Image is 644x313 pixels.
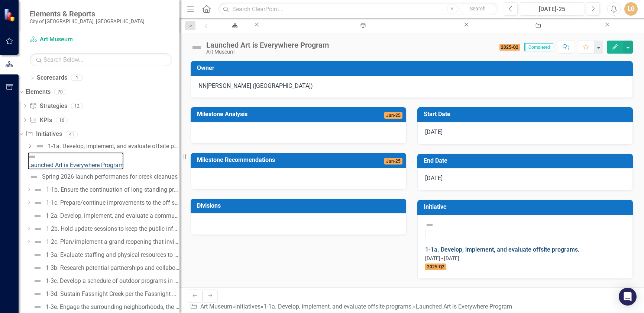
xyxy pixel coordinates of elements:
[425,175,443,182] span: [DATE]
[66,131,78,137] div: 41
[214,21,253,30] a: Art Museum
[29,116,52,125] a: KPIs
[30,18,145,24] small: City of [GEOGRAPHIC_DATA], [GEOGRAPHIC_DATA]
[235,303,260,310] a: Initiatives
[48,143,179,150] div: 1-1a. Develop, implement, and evaluate offsite programs.
[200,303,232,310] a: Art Museum
[37,74,67,82] a: Scorecards
[30,9,145,18] span: Elements & Reports
[32,184,179,196] a: 1-1b. Ensure the continuation of long-standing programs during the closure of the building.
[27,152,124,170] a: Launched Art is Everywhere Program
[71,75,83,81] div: 1
[520,2,584,16] button: [DATE]-25
[33,303,42,312] img: Not Defined
[219,3,498,16] input: Search ClearPoint...
[197,111,348,118] h3: Milestone Analysis
[46,252,179,258] div: 1-3a. Evaluate staffing and physical resources to implement plans.
[198,82,207,90] div: NN
[31,288,179,300] a: 1-3d. Sustain Fassnight Creek per the Fassnight Creek Stewardship Management Plan.
[424,111,629,118] h3: Start Date
[27,161,124,170] div: Launched Art is Everywhere Program
[31,275,179,287] a: 1-3c. Develop a schedule of outdoor programs in the Museum's reopening year.
[619,288,637,306] div: Open Intercom Messenger
[33,211,42,220] img: Not Defined
[42,173,178,180] div: Spring 2026 launch performanes for creek cleanups
[54,89,66,95] div: 70
[470,21,603,30] a: 1-1a. Develop, implement, and evaluate offsite programs.
[26,88,51,96] a: Elements
[624,2,638,16] button: LG
[416,303,512,310] div: Launched Art is Everywhere Program
[46,278,179,284] div: 1-3c. Develop a schedule of outdoor programs in the Museum's reopening year.
[71,103,83,109] div: 12
[33,140,179,152] a: 1-1a. Develop, implement, and evaluate offsite programs.
[32,197,179,209] a: 1-1c. Prepare/continue improvements to the off-site location for Museum operations and programs.
[46,239,179,245] div: 1-2c. Plan/implement a grand reopening that invites the community back to their transformed Museum.
[32,223,179,235] a: 1-2b. Hold update sessions to keep the public informed about the Museum with the Director at the ...
[29,172,38,181] img: Not Defined
[33,290,42,298] img: Not Defined
[46,199,179,206] div: 1-1c. Prepare/continue improvements to the off-site location for Museum operations and programs.
[29,102,67,111] a: Strategies
[27,171,178,183] a: Spring 2026 launch performanes for creek cleanups
[3,8,17,22] img: ClearPoint Strategy
[206,49,329,55] div: Art Museum
[30,35,123,44] a: Art Museum
[46,291,179,297] div: 1-3d. Sustain Fassnight Creek per the Fassnight Creek Stewardship Management Plan.
[31,301,179,313] a: 1-3e. Engage the surrounding neighborhoods, the [GEOGRAPHIC_DATA], and other stakeholders for inp...
[46,265,179,271] div: 1-3b. Research potential partnerships and collaboration opportunities for outdoor programs.
[27,152,36,161] img: Not Defined
[33,277,42,285] img: Not Defined
[424,204,629,210] h3: Initiative
[384,158,402,165] span: Jun-25
[26,130,62,138] a: Initiatives
[191,41,203,53] img: Not Defined
[33,198,42,207] img: Not Defined
[207,82,313,90] div: [PERSON_NAME] ([GEOGRAPHIC_DATA])
[46,304,179,310] div: 1-3e. Engage the surrounding neighborhoods, the [GEOGRAPHIC_DATA], and other stakeholders for inp...
[425,264,446,270] span: 2025-Q2
[263,303,413,310] a: 1-1a. Develop, implement, and evaluate offsite programs.
[206,41,329,49] div: Launched Art is Everywhere Program
[33,264,42,272] img: Not Defined
[32,236,179,248] a: 1-2c. Plan/implement a grand reopening that invites the community back to their transformed Museum.
[33,237,42,246] img: Not Defined
[425,246,580,253] a: 1-1a. Develop, implement, and evaluate offsite programs.
[46,186,179,193] div: 1-1b. Ensure the continuation of long-standing programs during the closure of the building.
[46,213,179,219] div: 1-2a. Develop, implement, and evaluate a communication plan during closure.
[31,262,179,274] a: 1-3b. Research potential partnerships and collaboration opportunities for outdoor programs.
[197,65,629,71] h3: Owner
[499,44,521,51] span: 2025-Q2
[33,224,42,233] img: Not Defined
[33,250,42,259] img: Not Defined
[46,226,179,232] div: 1-2b. Hold update sessions to keep the public informed about the Museum with the Director at the ...
[384,112,402,119] span: Jun-25
[470,6,486,12] span: Search
[267,28,456,37] div: 1-1. Plan for and sustain service to the community while the building is under construction.
[260,21,463,30] a: 1-1. Plan for and sustain service to the community while the building is under construction.
[425,128,443,135] span: [DATE]
[424,157,629,164] h3: End Date
[33,185,42,194] img: Not Defined
[425,221,434,230] img: Not Defined
[524,43,553,51] span: Completed
[477,28,597,37] div: 1-1a. Develop, implement, and evaluate offsite programs.
[522,5,582,14] div: [DATE]-25
[221,28,246,37] div: Art Museum
[35,142,44,151] img: Not Defined
[190,303,515,311] div: » » »
[56,117,68,123] div: 16
[197,157,364,163] h3: Milestone Recommendations
[31,249,179,261] a: 1-3a. Evaluate staffing and physical resources to implement plans.
[459,4,496,14] button: Search
[31,210,179,222] a: 1-2a. Develop, implement, and evaluate a communication plan during closure.
[425,255,459,261] small: [DATE] - [DATE]
[30,53,172,66] input: Search Below...
[197,202,402,209] h3: Divisions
